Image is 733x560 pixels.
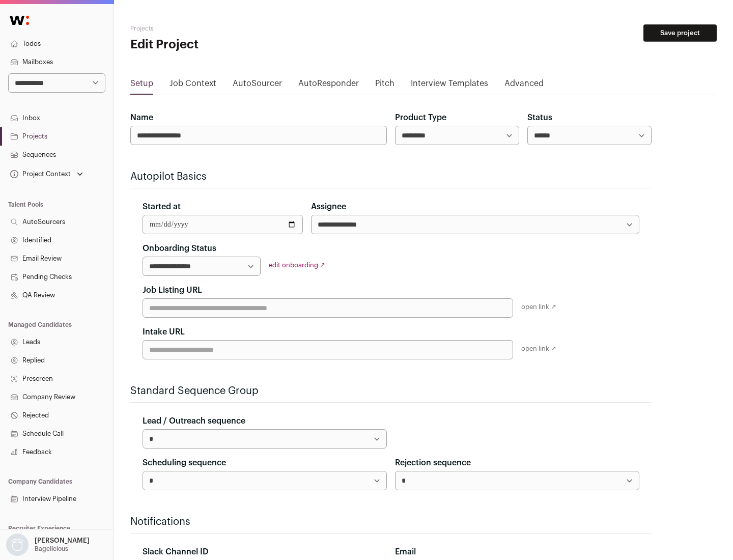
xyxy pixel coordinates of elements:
[411,77,488,94] a: Interview Templates
[35,545,68,553] p: Bagelicious
[130,77,153,94] a: Setup
[233,77,282,94] a: AutoSourcer
[130,37,326,53] h1: Edit Project
[4,10,35,31] img: Wellfound
[143,242,216,255] label: Onboarding Status
[6,534,29,556] img: nopic.png
[311,201,346,213] label: Assignee
[130,384,652,398] h2: Standard Sequence Group
[170,77,216,94] a: Job Context
[4,534,92,556] button: Open dropdown
[143,201,181,213] label: Started at
[8,167,85,181] button: Open dropdown
[130,170,652,184] h2: Autopilot Basics
[143,284,202,296] label: Job Listing URL
[504,77,544,94] a: Advanced
[8,170,71,178] div: Project Context
[143,546,208,558] label: Slack Channel ID
[395,111,446,124] label: Product Type
[395,546,639,558] div: Email
[130,24,326,33] h2: Projects
[643,24,717,42] button: Save project
[375,77,394,94] a: Pitch
[527,111,552,124] label: Status
[130,515,652,529] h2: Notifications
[130,111,153,124] label: Name
[143,326,185,338] label: Intake URL
[269,262,325,268] a: edit onboarding ↗
[395,457,471,469] label: Rejection sequence
[143,415,245,427] label: Lead / Outreach sequence
[143,457,226,469] label: Scheduling sequence
[298,77,359,94] a: AutoResponder
[35,537,90,545] p: [PERSON_NAME]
